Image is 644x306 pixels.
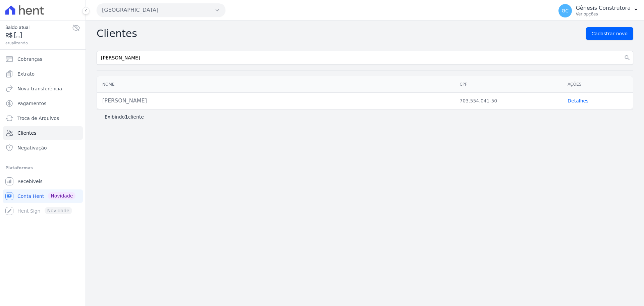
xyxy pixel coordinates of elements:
[5,40,72,46] span: atualizando...
[102,97,449,105] div: [PERSON_NAME]
[3,112,83,125] a: Troca de Arquivos
[17,193,44,200] span: Conta Hent
[48,192,75,200] span: Novidade
[97,3,225,17] button: [GEOGRAPHIC_DATA]
[562,76,633,93] th: Ações
[3,126,83,140] a: Clientes
[454,76,562,93] th: CPF
[17,85,62,92] span: Nova transferência
[568,98,588,103] a: Detalhes
[624,54,631,61] i: search
[3,141,83,155] a: Negativação
[592,30,628,37] span: Cadastrar novo
[3,175,83,188] a: Recebíveis
[5,24,72,31] span: Saldo atual
[5,52,80,218] nav: Sidebar
[17,56,42,62] span: Cobranças
[561,8,569,13] span: GC
[3,67,83,81] a: Extrato
[5,164,80,172] div: Plataformas
[576,5,631,11] p: Gênesis Construtora
[17,71,35,77] span: Extrato
[17,178,43,185] span: Recebíveis
[17,115,59,122] span: Troca de Arquivos
[97,51,633,65] input: Buscar por nome, CPF ou email
[5,31,72,40] span: R$ [...]
[3,82,83,95] a: Nova transferência
[621,51,633,65] button: search
[105,114,144,120] p: Exibindo cliente
[454,93,562,109] td: 703.554.041-50
[97,28,137,40] h2: Clientes
[3,52,83,66] a: Cobranças
[3,189,83,203] a: Conta Hent Novidade
[553,1,644,20] button: GC Gênesis Construtora Ver opções
[125,114,128,120] b: 1
[3,97,83,110] a: Pagamentos
[17,144,47,151] span: Negativação
[586,27,633,40] a: Cadastrar novo
[17,130,36,136] span: Clientes
[576,11,631,17] p: Ver opções
[17,100,46,107] span: Pagamentos
[97,76,454,93] th: Nome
